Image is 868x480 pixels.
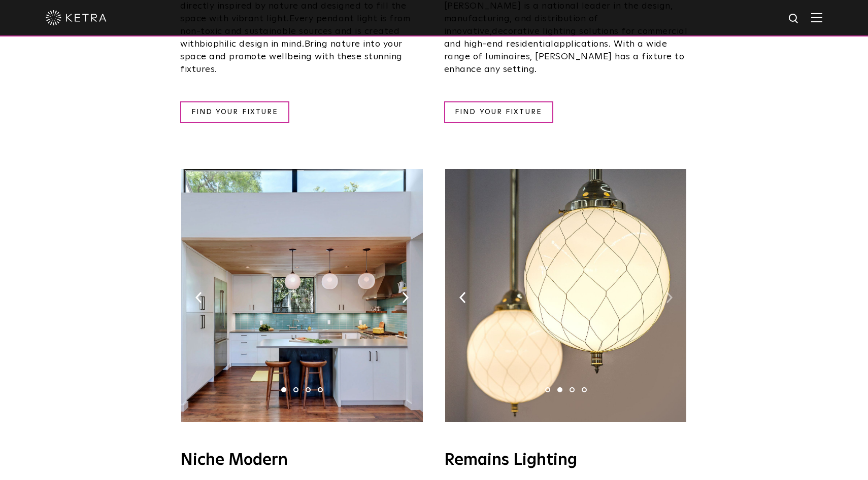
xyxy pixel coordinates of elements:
img: ketra-logo-2019-white [46,10,107,25]
img: arrow-left-black.svg [195,292,202,303]
span: Bring nature into your space and promote wellbeing with these stunning fixtures. [180,40,403,74]
img: sorensonketrareadyremainslightingco%5B63%5D.jpg [445,169,686,422]
img: arrow-right-black.svg [666,292,673,303]
span: applications. With a wide range of luminaires, [PERSON_NAME] has a fixture to enhance any setting. [444,40,685,74]
h4: Remains Lighting​ [444,452,688,468]
span: decorative lighting solutions for commercial and high-end residential [444,27,688,49]
img: arrow-left-black.svg [459,292,466,303]
a: FIND YOUR FIXTURE [180,101,289,123]
a: FIND YOUR FIXTURE [444,101,553,123]
h4: Niche Modern [180,452,424,468]
span: Every pendant light is from non-toxic and sustainable sources and is created with [180,14,410,49]
img: Hamburger%20Nav.svg [811,13,822,22]
img: search icon [788,13,800,25]
img: arrow-right-black.svg [402,292,409,303]
img: Niche-Oplaine-Solitaire-Interlock-House-1400.jpg [181,169,422,422]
